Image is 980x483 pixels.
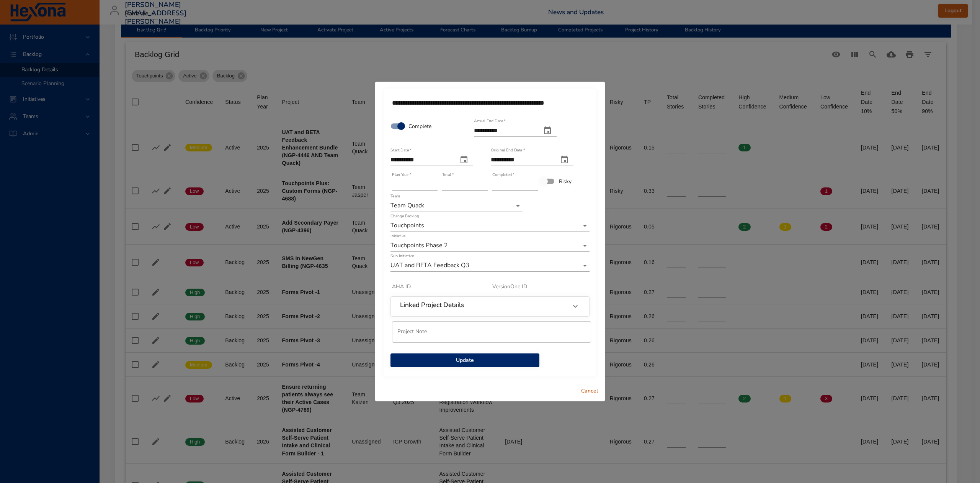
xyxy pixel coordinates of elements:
[390,148,412,153] label: Start Date
[555,151,573,169] button: original end date
[390,353,539,368] button: Update
[390,194,400,199] label: Team
[492,173,514,177] label: Completed
[491,148,525,153] label: Original End Date
[400,301,464,309] h6: Linked Project Details
[408,122,431,130] span: Complete
[390,214,419,219] label: Change Backlog
[390,220,590,232] div: Touchpoints
[390,200,523,212] div: Team Quack
[442,173,454,177] label: Total
[391,297,589,316] div: Linked Project Details
[390,254,414,258] label: Sub Initiative
[580,386,599,396] span: Cancel
[538,122,557,140] button: actual end date
[390,240,590,252] div: Touchpoints Phase 2
[390,260,590,272] div: UAT and BETA Feedback Q3
[577,384,602,398] button: Cancel
[390,234,405,238] label: Initiative
[474,119,506,123] label: Actual End Date
[397,356,533,365] span: Update
[559,177,572,186] span: Risky
[455,151,473,169] button: start date
[392,173,411,177] label: Plan Year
